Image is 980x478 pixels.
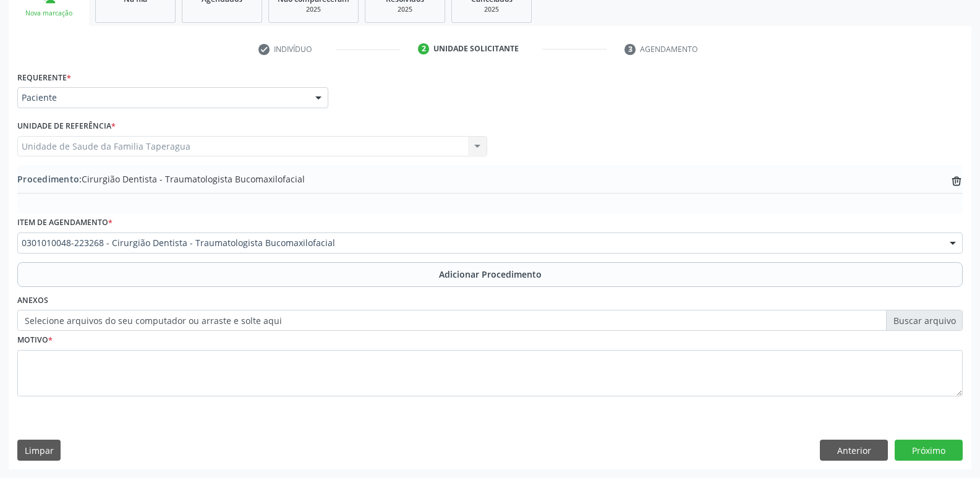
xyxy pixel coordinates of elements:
span: Procedimento: [17,173,82,185]
label: Motivo [17,331,53,350]
label: Anexos [17,291,48,310]
span: Adicionar Procedimento [439,268,542,281]
span: Cirurgião Dentista - Traumatologista Bucomaxilofacial [17,173,305,186]
label: Unidade de referência [17,117,116,136]
div: 2025 [278,5,349,14]
button: Anterior [820,440,888,461]
label: Item de agendamento [17,213,113,233]
div: 2 [418,43,429,54]
label: Requerente [17,68,71,87]
span: 0301010048-223268 - Cirurgião Dentista - Traumatologista Bucomaxilofacial [22,237,937,249]
button: Próximo [895,440,963,461]
div: Nova marcação [17,9,80,18]
div: 2025 [461,5,522,14]
span: Paciente [22,92,303,104]
div: 2025 [374,5,436,14]
div: Unidade solicitante [433,43,519,54]
button: Adicionar Procedimento [17,262,963,287]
